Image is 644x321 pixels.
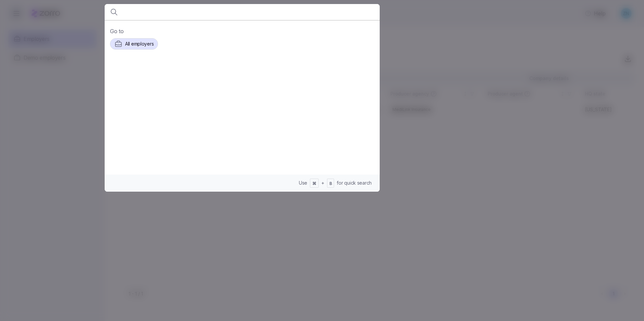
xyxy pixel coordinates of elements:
[110,38,158,50] button: All employers
[312,181,316,187] span: ⌘
[125,41,154,47] span: All employers
[110,27,374,36] span: Go to
[337,180,372,186] span: for quick search
[329,181,332,187] span: B
[299,180,307,186] span: Use
[321,180,324,186] span: +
